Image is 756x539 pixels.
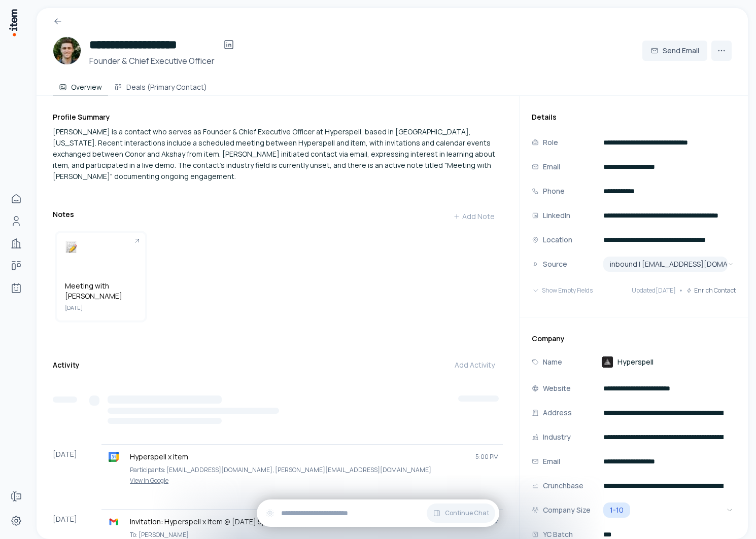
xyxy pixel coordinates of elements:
span: Hyperspell [617,357,654,367]
p: LinkedIn [543,210,570,221]
p: Email [543,161,560,172]
p: Website [543,383,571,394]
a: Hyperspell [601,356,654,368]
button: Add Note [445,206,503,227]
p: Phone [543,186,565,197]
div: [DATE] [53,444,101,489]
p: Hyperspell x item [130,452,467,462]
span: [DATE] [65,303,137,312]
button: Send Email [642,41,707,61]
button: Continue Chat [427,504,495,523]
p: Name [543,356,562,368]
h3: Company [532,334,736,344]
p: Source [543,259,567,270]
a: deals [6,256,26,276]
p: Address [543,407,572,418]
p: Crunchbase [543,480,583,491]
p: Email [543,456,560,467]
a: Settings [6,511,26,531]
h3: Activity [53,360,80,370]
p: Location [543,234,572,245]
p: Company Size [543,505,591,516]
p: Role [543,137,558,148]
a: Contacts [6,211,26,231]
img: gcal logo [109,452,119,462]
button: Add Activity [446,355,503,375]
h3: Details [532,112,736,122]
h3: Notes [53,209,74,220]
span: Updated [DATE] [632,286,676,295]
h3: Profile Summary [53,112,503,122]
button: Overview [53,75,108,95]
div: Add Note [453,211,495,222]
a: Forms [6,486,26,507]
span: Send Email [663,46,699,56]
img: memo [65,241,77,253]
h3: Founder & Chief Executive Officer [89,55,239,67]
a: Home [6,189,26,209]
div: Continue Chat [257,499,499,527]
img: Item Brain Logo [8,8,18,37]
a: Companies [6,233,26,254]
p: Participants: [EMAIL_ADDRESS][DOMAIN_NAME], [PERSON_NAME][EMAIL_ADDRESS][DOMAIN_NAME] [130,465,499,475]
span: 5:00 PM [475,453,499,461]
span: Continue Chat [445,509,489,517]
div: [PERSON_NAME] is a contact who serves as Founder & Chief Executive Officer at Hyperspell, based i... [53,126,503,182]
a: View in Google [106,477,499,485]
img: Conor Brennan-Burke [53,37,81,65]
button: Show Empty Fields [532,280,593,301]
button: Deals (Primary Contact) [108,75,213,95]
button: Enrich Contact [686,280,736,301]
img: gmail logo [109,517,119,527]
a: Agents [6,278,26,298]
button: More actions [711,41,732,61]
p: Industry [543,432,571,443]
p: Invitation: Hyperspell x item @ [DATE] 5pm - 5:50pm (PDT) ([EMAIL_ADDRESS][DOMAIN_NAME]) [130,517,467,527]
h5: Meeting with [PERSON_NAME] [65,281,137,301]
img: Hyperspell [601,356,613,368]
